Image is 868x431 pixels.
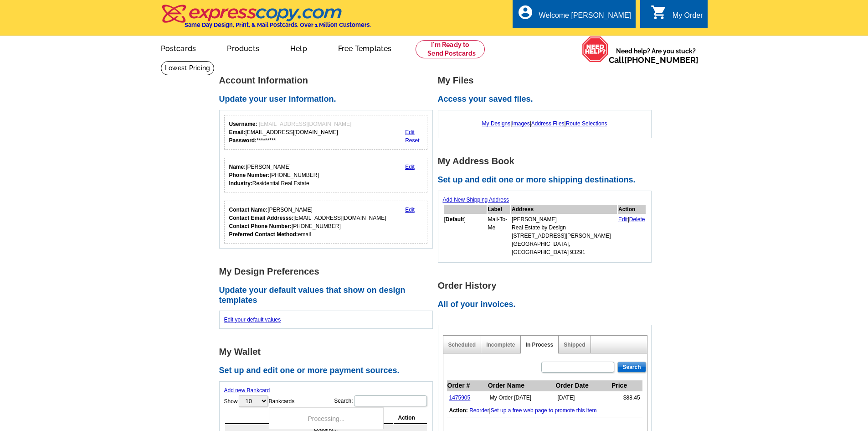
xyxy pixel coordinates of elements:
label: Search: [334,395,427,407]
h2: Update your user information. [219,94,438,104]
a: Address Files [531,120,565,127]
h2: Update your default values that show on design templates [219,286,438,305]
a: [PHONE_NUMBER] [624,55,699,65]
a: Reset [405,137,419,144]
h1: Account Information [219,76,438,85]
td: [ ] [444,215,487,257]
td: [PERSON_NAME] Real Estate by Design [STREET_ADDRESS][PERSON_NAME] [GEOGRAPHIC_DATA], [GEOGRAPHIC_... [511,215,617,257]
div: | | | [443,115,647,132]
div: Processing... [269,407,384,429]
a: My Designs [482,120,511,127]
strong: Preferred Contact Method: [229,231,298,238]
td: My Order [DATE] [488,391,555,405]
h1: My Wallet [219,347,438,357]
strong: Email: [229,129,246,135]
a: 1475905 [449,395,471,401]
i: shopping_cart [651,4,667,21]
div: [PERSON_NAME] [EMAIL_ADDRESS][DOMAIN_NAME] [PHONE_NUMBER] email [229,206,386,239]
th: Order Name [488,380,555,391]
a: Incomplete [486,342,515,348]
a: Delete [629,216,645,223]
a: Scheduled [448,342,476,348]
span: Need help? Are you stuck? [609,47,703,65]
th: Price [611,380,642,391]
div: Who should we contact regarding order issues? [224,201,428,244]
h1: My Files [438,76,657,85]
strong: Contact Phone Number: [229,223,292,229]
div: [PERSON_NAME] [PHONE_NUMBER] Residential Real Estate [229,163,319,187]
label: Show Bankcards [224,395,295,408]
input: Search [617,362,646,373]
th: Order Date [555,380,611,391]
h2: Set up and edit one or more shipping destinations. [438,175,657,185]
a: shopping_cart My Order [651,10,703,21]
a: Edit [405,164,415,170]
h2: All of your invoices. [438,300,657,310]
a: Edit [405,129,415,135]
a: Free Templates [324,37,406,58]
a: Same Day Design, Print, & Mail Postcards. Over 1 Million Customers. [161,11,371,28]
a: Products [212,37,274,58]
i: account_circle [517,4,534,21]
b: Default [446,216,464,223]
th: Action [394,412,427,424]
h2: Set up and edit one or more payment sources. [219,366,438,376]
div: My Order [673,11,703,24]
input: Search: [354,395,427,406]
b: Action: [449,407,468,414]
td: $88.45 [611,391,642,405]
a: Edit [405,207,415,213]
a: Set up a free web page to promote this item [491,407,597,414]
strong: Phone Number: [229,172,270,178]
h2: Access your saved files. [438,94,657,104]
img: help [582,36,609,62]
span: Call [609,55,699,65]
a: Add New Shipping Address [443,197,509,203]
strong: Username: [229,121,257,127]
th: Address [511,205,617,214]
h4: Same Day Design, Print, & Mail Postcards. Over 1 Million Customers. [185,21,371,28]
h1: My Address Book [438,156,657,166]
a: In Process [526,342,554,348]
a: Help [276,37,322,58]
th: Label [488,205,511,214]
h1: My Design Preferences [219,267,438,276]
select: ShowBankcards [239,395,268,407]
a: Edit [618,216,628,223]
a: Postcards [146,37,211,58]
strong: Password: [229,137,257,144]
strong: Industry: [229,180,252,187]
th: Action [618,205,646,214]
th: Order # [447,380,488,391]
td: | [447,404,642,417]
div: Your personal details. [224,158,428,192]
h1: Order History [438,281,657,291]
div: Your login information. [224,115,428,150]
a: Add new Bankcard [224,387,270,394]
strong: Name: [229,164,246,170]
a: Reorder [469,407,489,414]
td: [DATE] [555,391,611,405]
div: Welcome [PERSON_NAME] [539,11,631,24]
strong: Contact Name: [229,207,268,213]
td: Mail-To-Me [488,215,511,257]
span: [EMAIL_ADDRESS][DOMAIN_NAME] [259,121,351,127]
td: | [618,215,646,257]
a: Images [512,120,529,127]
a: Shipped [564,342,585,348]
a: Route Selections [566,120,607,127]
a: Edit your default values [224,317,281,323]
strong: Contact Email Addresss: [229,215,294,221]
